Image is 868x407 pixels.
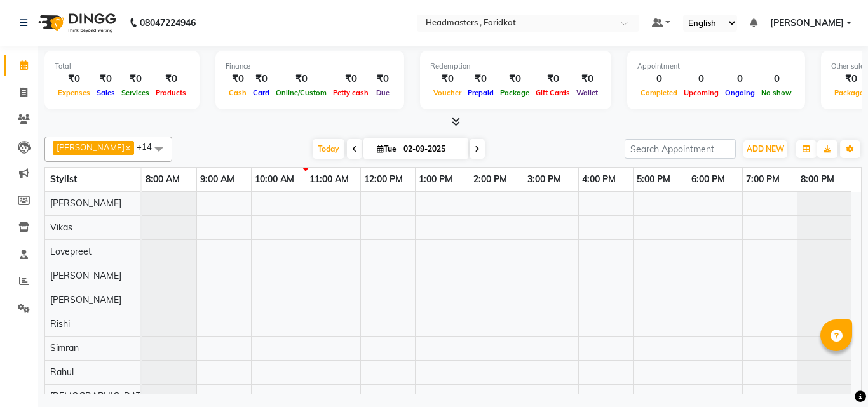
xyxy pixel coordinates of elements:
[430,61,601,72] div: Redemption
[330,88,372,97] span: Petty cash
[688,170,728,189] a: 6:00 PM
[226,61,394,72] div: Finance
[524,170,564,189] a: 3:00 PM
[722,72,758,86] div: 0
[416,170,456,189] a: 1:00 PM
[815,356,855,394] iframe: chat widget
[372,72,394,86] div: ₹0
[579,170,619,189] a: 4:00 PM
[273,88,330,97] span: Online/Custom
[637,88,681,97] span: Completed
[330,72,372,86] div: ₹0
[797,170,837,189] a: 8:00 PM
[153,72,189,86] div: ₹0
[400,140,463,159] input: 2025-09-02
[137,142,161,152] span: +14
[50,294,121,305] span: [PERSON_NAME]
[50,197,121,209] span: [PERSON_NAME]
[625,139,736,159] input: Search Appointment
[532,72,573,86] div: ₹0
[55,88,93,97] span: Expenses
[747,144,784,154] span: ADD NEW
[758,88,795,97] span: No show
[758,72,795,86] div: 0
[681,88,722,97] span: Upcoming
[93,72,118,86] div: ₹0
[430,88,465,97] span: Voucher
[573,88,601,97] span: Wallet
[770,17,844,30] span: [PERSON_NAME]
[465,72,497,86] div: ₹0
[50,173,77,185] span: Stylist
[532,88,573,97] span: Gift Cards
[57,142,125,152] span: [PERSON_NAME]
[743,140,787,158] button: ADD NEW
[32,5,119,41] img: logo
[50,222,72,233] span: Vikas
[373,88,393,97] span: Due
[50,342,79,354] span: Simran
[470,170,510,189] a: 2:00 PM
[125,142,130,152] a: x
[634,170,674,189] a: 5:00 PM
[273,72,330,86] div: ₹0
[50,366,74,378] span: Rahul
[50,246,92,257] span: Lovepreet
[50,270,121,281] span: [PERSON_NAME]
[497,72,532,86] div: ₹0
[197,170,238,189] a: 9:00 AM
[361,170,406,189] a: 12:00 PM
[374,144,400,154] span: Tue
[722,88,758,97] span: Ongoing
[226,72,250,86] div: ₹0
[50,390,149,402] span: [DEMOGRAPHIC_DATA]
[153,88,189,97] span: Products
[118,88,153,97] span: Services
[142,170,183,189] a: 8:00 AM
[226,88,250,97] span: Cash
[250,88,273,97] span: Card
[573,72,601,86] div: ₹0
[250,72,273,86] div: ₹0
[93,88,118,97] span: Sales
[743,170,783,189] a: 7:00 PM
[306,170,352,189] a: 11:00 AM
[465,88,497,97] span: Prepaid
[497,88,532,97] span: Package
[140,5,196,41] b: 08047224946
[430,72,465,86] div: ₹0
[637,72,681,86] div: 0
[313,139,344,159] span: Today
[55,72,93,86] div: ₹0
[55,61,189,72] div: Total
[50,318,70,330] span: Rishi
[637,61,795,72] div: Appointment
[118,72,153,86] div: ₹0
[252,170,297,189] a: 10:00 AM
[681,72,722,86] div: 0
